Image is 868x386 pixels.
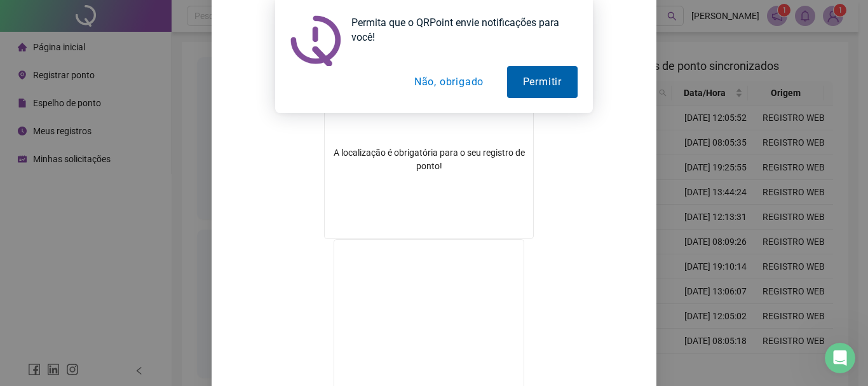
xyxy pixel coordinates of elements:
div: A localização é obrigatória para o seu registro de ponto! [325,146,533,173]
button: Não, obrigado [398,66,499,98]
button: Permitir [507,66,578,98]
img: notification icon [290,15,341,66]
iframe: Intercom live chat [825,343,855,373]
div: Permita que o QRPoint envie notificações para você! [341,15,578,45]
